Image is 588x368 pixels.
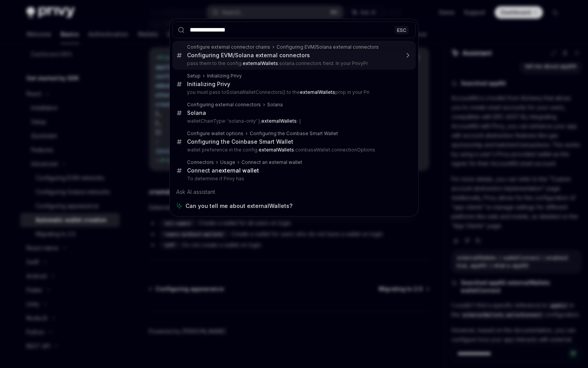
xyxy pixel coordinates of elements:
div: Solana [187,109,206,116]
span: Can you tell me about externalWallets? [185,202,292,210]
div: Configure external connector chains [187,44,270,50]
b: externalWallets [259,147,294,153]
p: pass them to the config. .solana.connectors field. In your PrivyPr [187,60,399,67]
p: wallet preference in the config. .coinbaseWallet.connectionOptions [187,147,399,153]
div: Connectors [187,159,214,166]
div: Initializing Privy [187,81,230,88]
div: Configuring EVM/Solana external connectors [187,52,310,59]
b: externalWallets [300,89,335,95]
p: walletChainType: 'solana-only' }, : { [187,118,399,124]
b: externalWallets [261,118,297,124]
div: Initializing Privy [207,73,242,79]
div: Configuring the Coinbase Smart Wallet [250,130,338,137]
div: Connect an external wallet [241,159,302,166]
div: Configuring the Coinbase Smart Wallet [187,138,293,145]
div: Connect an [187,167,259,174]
p: you must pass toSolanaWalletConnectors() to the prop in your Pri [187,89,399,95]
b: external wallet [219,167,259,174]
div: Configure wallet options [187,130,243,137]
div: Usage [220,159,235,166]
div: Configuring external connectors [187,102,261,108]
b: externalWallets [243,60,278,66]
div: ESC [395,26,409,34]
div: Solana [267,102,283,108]
div: Setup [187,73,201,79]
p: To determine if Privy has [187,176,399,182]
div: Ask AI assistant [172,185,416,199]
div: Configuring EVM/Solana external connectors [276,44,379,50]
